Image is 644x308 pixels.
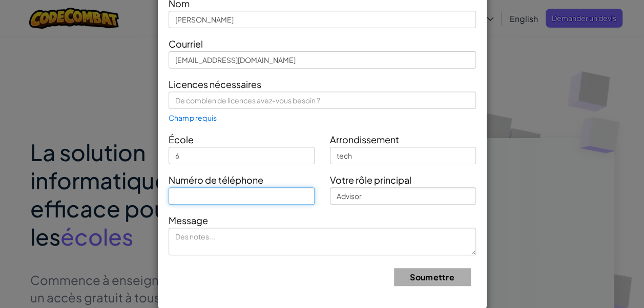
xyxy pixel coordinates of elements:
[169,214,208,226] span: Message
[169,174,263,186] span: Numéro de téléphone
[394,268,471,286] button: Soumettre
[330,187,476,205] input: Enseignant, directeur, etc.
[169,134,194,145] span: École
[169,114,217,122] span: Champ requis
[169,38,203,50] span: Courriel
[330,134,399,145] span: Arrondissement
[330,174,411,186] span: Votre rôle principal
[169,92,476,109] input: De combien de licences avez-vous besoin ?
[169,78,261,90] span: Licences nécessaires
